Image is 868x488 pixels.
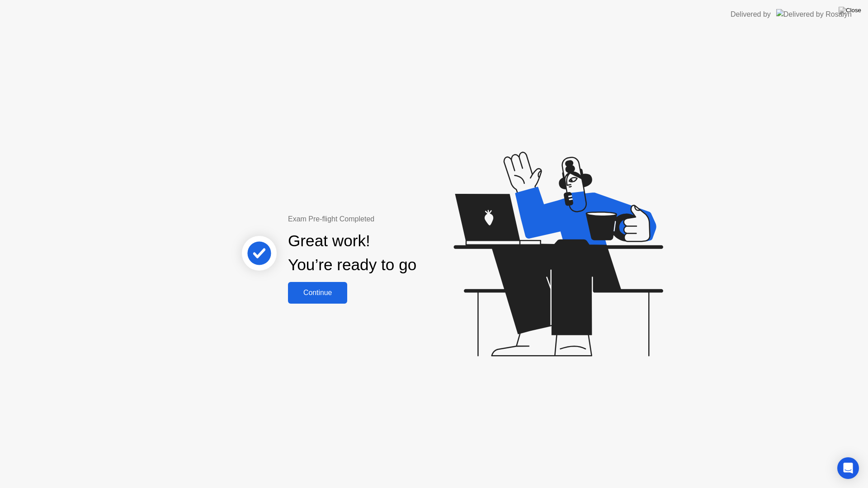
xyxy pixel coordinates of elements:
div: Delivered by [731,9,771,20]
div: Continue [291,289,344,297]
img: Delivered by Rosalyn [776,9,852,19]
button: Continue [288,282,347,304]
img: Close [839,7,861,14]
div: Exam Pre-flight Completed [288,214,475,225]
div: Open Intercom Messenger [837,457,859,479]
div: Great work! You’re ready to go [288,229,416,277]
